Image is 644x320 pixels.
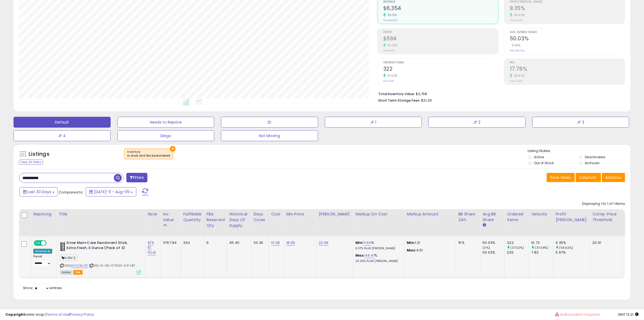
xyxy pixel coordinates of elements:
[319,211,351,217] div: [PERSON_NAME]
[386,13,397,17] small: 36.15%
[378,92,415,96] b: Total Inventory Value:
[556,240,590,245] div: 9.35%
[71,263,88,268] a: B00IDBUBTI
[117,130,214,141] button: Diego
[383,79,394,83] small: Prev: 235
[483,250,504,255] div: 50.03%
[59,211,143,217] div: Title
[383,35,498,43] h2: $594
[183,211,202,223] div: Fulfillable Quantity
[582,201,625,206] div: Displaying 1 to 1 of 1 items
[510,43,521,47] small: 0.00%
[383,49,395,52] small: Prev: $278
[207,211,225,228] div: FBA Reserved Qty
[510,19,523,22] small: Prev: 5.97%
[510,79,523,83] small: Prev: 11.42%
[528,148,630,154] p: Listing States:
[253,211,266,223] div: Days Cover
[148,211,158,217] div: Note
[531,250,553,255] div: 7.83
[163,240,177,245] div: 3767.94
[5,312,94,317] div: seller snap | |
[33,255,52,267] div: Preset:
[458,240,476,245] div: 15%
[73,270,82,275] span: FBA
[221,117,318,128] button: ID
[355,211,402,217] div: Markup on Cost
[67,240,132,252] b: Dove Men+Care Deodorant Stick, Extra Fresh, 3 Ounce (Pack of 3)
[355,247,400,250] p: 6.37% Profit [PERSON_NAME]
[483,240,504,245] div: 50.03%
[286,240,295,245] a: 18.99
[407,248,452,253] p: 4.61
[531,211,551,217] div: Velocity
[407,240,452,245] p: 1.21
[325,117,422,128] button: JF 1
[407,240,415,245] strong: Min:
[510,61,625,64] span: ROI
[507,250,529,255] div: 235
[421,98,432,103] span: $21.29
[510,31,625,34] span: Avg. Buybox Share
[531,240,553,245] div: 10.73
[365,253,374,258] a: 44.41
[59,190,84,195] span: Compared to:
[510,66,625,73] h2: 17.76%
[23,285,62,290] span: Show: entries
[163,211,179,223] div: Inv. value
[532,117,629,128] button: JF 3
[407,211,454,217] div: Markup Amount
[117,117,214,128] button: Needs to Reprice
[602,173,625,182] button: Actions
[383,66,498,73] h2: 322
[94,189,130,195] span: [DATE]-11 - Aug-09
[585,161,600,165] label: Archived
[510,35,625,43] h2: 50.03%
[458,211,478,223] div: BB Share 24h.
[560,312,600,317] span: Authorization required
[383,1,498,4] span: Revenue
[5,312,25,317] strong: Copyright
[28,189,51,195] span: Last 30 Days
[534,155,544,159] label: Active
[383,31,498,34] span: Profit
[512,74,525,78] small: 55.52%
[364,240,371,245] a: 11.66
[483,245,490,250] small: (0%)
[229,240,247,245] div: 45.40
[33,249,52,254] div: Amazon AI
[70,312,94,317] a: Privacy Policy
[355,259,400,263] p: 20.05% Profit [PERSON_NAME]
[383,5,498,12] h2: $6,354
[378,90,621,97] li: $3,768
[559,245,573,250] small: (56.62%)
[60,240,141,274] div: ASIN:
[556,211,588,223] div: Profit [PERSON_NAME]
[535,245,549,250] small: (37.04%)
[14,130,111,141] button: JF 4
[127,150,170,158] span: Inventory :
[170,146,176,152] button: ×
[407,248,416,253] strong: Max:
[386,74,398,78] small: 37.02%
[510,1,625,4] span: Profit [PERSON_NAME]
[579,175,596,180] span: Columns
[592,211,620,223] div: Comp. Price Threshold
[556,250,590,255] div: 5.97%
[19,187,58,196] button: Last 30 Days
[428,117,526,128] button: JF 2
[46,241,54,245] span: OFF
[86,187,136,196] button: [DATE]-11 - Aug-09
[286,211,314,217] div: Min Price
[253,240,265,245] div: 33.36
[34,241,41,245] span: ON
[46,312,69,317] a: Terms of Use
[510,5,625,12] h2: 9.35%
[127,154,170,158] div: in stock and fba backordered
[207,240,223,245] div: 9
[355,253,400,263] div: %
[183,240,200,245] div: 334
[353,209,405,236] th: The percentage added to the cost of goods (COGS) that forms the calculator for Min & Max prices.
[618,312,639,317] span: 2025-09-9 13:21 GMT
[512,13,525,17] small: 56.62%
